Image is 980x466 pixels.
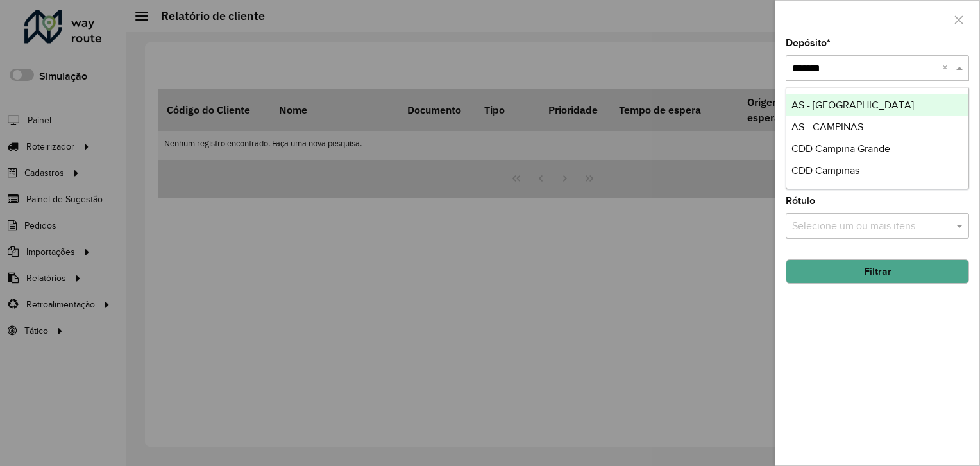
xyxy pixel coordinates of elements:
[786,87,969,189] ng-dropdown-panel: Options list
[786,193,815,209] label: Rótulo
[786,259,969,284] button: Filtrar
[791,99,914,110] span: AS - [GEOGRAPHIC_DATA]
[786,35,831,51] label: Depósito
[942,60,953,76] span: Clear all
[791,121,863,132] span: AS - CAMPINAS
[791,143,890,154] span: CDD Campina Grande
[791,165,859,176] span: CDD Campinas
